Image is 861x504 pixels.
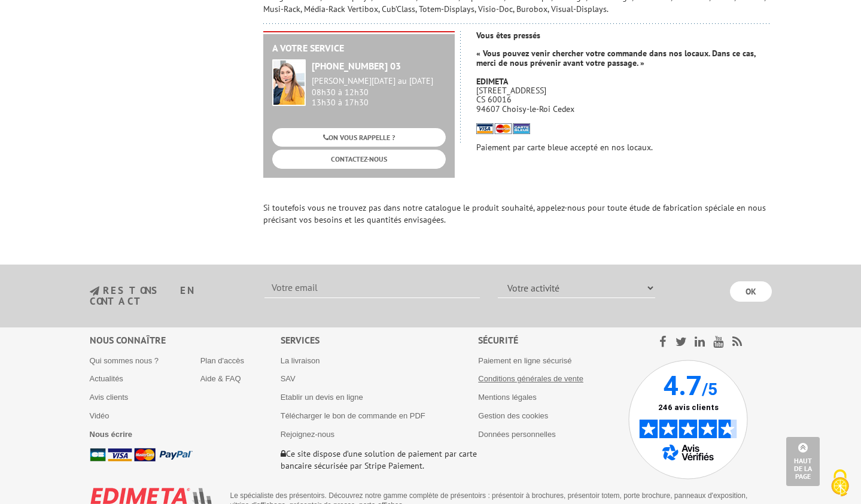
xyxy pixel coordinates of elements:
[264,278,480,298] input: Votre email
[455,31,466,147] img: pointilles.gif
[478,393,537,402] a: Mentions légales
[786,437,820,486] a: Haut de la page
[90,286,247,306] h3: restons en contact
[476,76,508,87] strong: EDIMETA
[466,31,772,153] p: [STREET_ADDRESS] CS 60016 94607 Choisy-le-Roi Cedex Paiement par carte bleue accepté en nos locaux.
[281,356,320,365] a: La livraison
[90,430,133,439] a: Nous écrire
[90,333,281,347] div: Nous connaître
[476,123,530,134] img: cb.gif
[281,393,363,402] a: Etablir un devis en ligne
[281,333,479,347] div: Services
[478,356,571,365] a: Paiement en ligne sécurisé
[312,76,446,86] div: [PERSON_NAME][DATE] au [DATE]
[90,411,109,420] a: Vidéo
[263,190,772,250] p: Si toutefois vous ne trouvez pas dans notre catalogue le produit souhaité, appelez-nous pour tout...
[312,60,401,72] strong: [PHONE_NUMBER] 03
[272,150,446,168] a: CONTACTEZ-NOUS
[281,430,334,439] a: Rejoignez-nous
[825,468,855,498] img: Cookies (fenêtre modale)
[272,43,446,54] h2: A votre service
[478,333,628,347] div: Sécurité
[730,281,772,302] input: OK
[90,286,99,296] img: newsletter.jpg
[272,128,446,147] a: ON VOUS RAPPELLE ?
[281,448,479,472] p: Ce site dispose d’une solution de paiement par carte bancaire sécurisée par Stripe Paiement.
[281,374,296,383] a: SAV
[200,356,244,365] a: Plan d'accès
[628,360,748,479] img: Avis Vérifiés - 4.7 sur 5 - 246 avis clients
[90,393,129,402] a: Avis clients
[478,411,548,420] a: Gestion des cookies
[478,374,583,383] a: Conditions générales de vente
[478,430,555,439] a: Données personnelles
[90,356,159,365] a: Qui sommes nous ?
[476,48,756,68] strong: « Vous pouvez venir chercher votre commande dans nos locaux. Dans ce cas, merci de nous prévenir ...
[281,411,425,420] a: Télécharger le bon de commande en PDF
[476,30,540,41] strong: Vous êtes pressés
[819,463,861,504] button: Cookies (fenêtre modale)
[272,59,306,106] img: widget-service.jpg
[200,374,241,383] a: Aide & FAQ
[90,374,123,383] a: Actualités
[312,76,446,107] div: 08h30 à 12h30 13h30 à 17h30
